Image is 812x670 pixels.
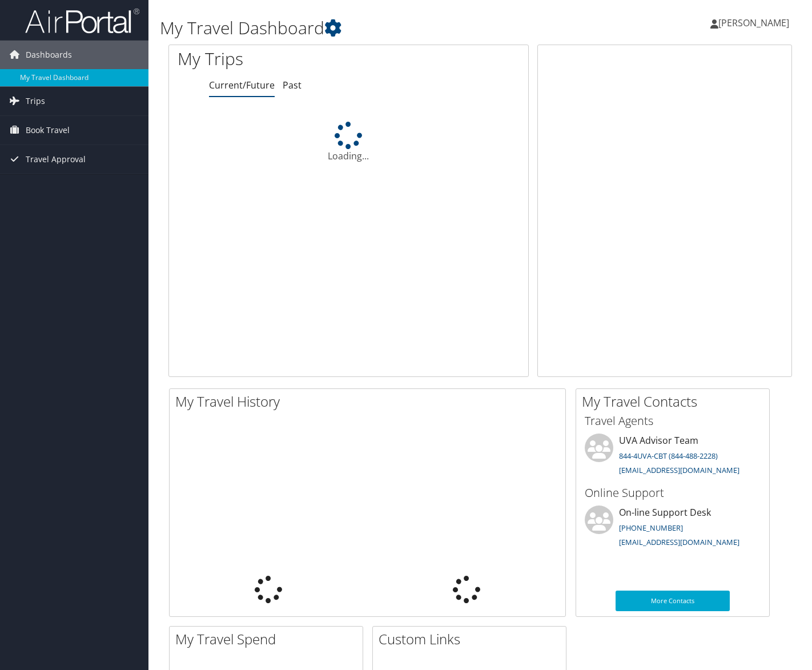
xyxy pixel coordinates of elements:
[579,434,766,480] li: UVA Advisor Team
[616,591,730,611] a: More Contacts
[582,392,769,411] h2: My Travel Contacts
[585,485,761,501] h3: Online Support
[160,16,587,40] h1: My Travel Dashboard
[619,465,739,475] a: [EMAIL_ADDRESS][DOMAIN_NAME]
[26,87,45,115] span: Trips
[26,116,70,145] span: Book Travel
[178,47,370,71] h1: My Trips
[710,6,801,40] a: [PERSON_NAME]
[26,145,86,174] span: Travel Approval
[619,523,683,533] a: [PHONE_NUMBER]
[619,537,739,547] a: [EMAIL_ADDRESS][DOMAIN_NAME]
[379,629,566,649] h2: Custom Links
[25,7,139,34] img: airportal-logo.png
[169,122,528,163] div: Loading...
[175,392,565,411] h2: My Travel History
[283,79,302,91] a: Past
[619,451,718,461] a: 844-4UVA-CBT (844-488-2228)
[209,79,275,91] a: Current/Future
[26,41,72,69] span: Dashboards
[718,17,789,29] span: [PERSON_NAME]
[579,505,766,552] li: On-line Support Desk
[175,629,363,649] h2: My Travel Spend
[585,413,761,429] h3: Travel Agents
